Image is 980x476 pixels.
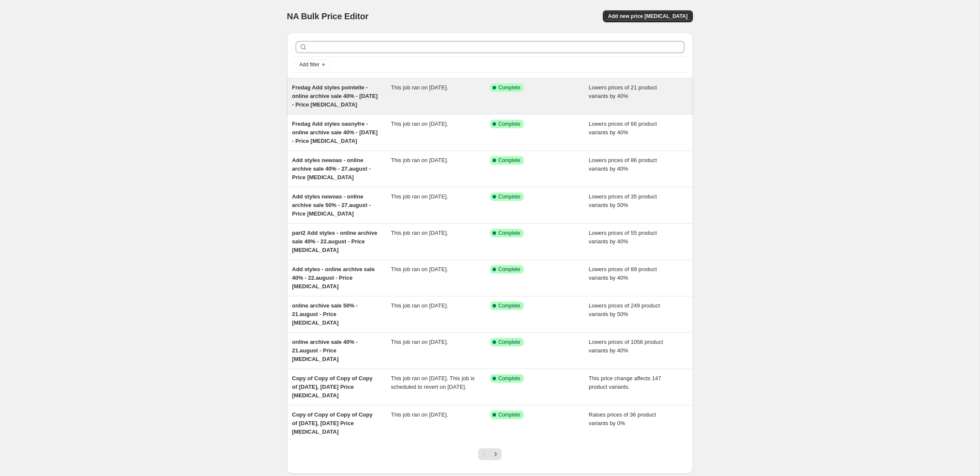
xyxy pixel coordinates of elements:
span: Lowers prices of 21 product variants by 40% [589,84,657,99]
span: Copy of Copy of Copy of Copy of [DATE], [DATE] Price [MEDICAL_DATA] [292,375,373,399]
span: This job ran on [DATE]. [391,411,448,418]
button: Add new price [MEDICAL_DATA] [603,10,692,22]
span: Fredag Add styles pointelle - online archive sale 40% - [DATE] - Price [MEDICAL_DATA] [292,84,378,108]
span: Add styles newoas - online archive sale 50% - 27.august - Price [MEDICAL_DATA] [292,193,371,217]
span: Complete [499,375,520,382]
span: Complete [499,230,520,237]
span: Add styles newoas - online archive sale 40% - 27.august - Price [MEDICAL_DATA] [292,157,371,180]
span: This job ran on [DATE]. [391,266,448,272]
span: This job ran on [DATE]. [391,157,448,163]
span: Complete [499,121,520,127]
span: Lowers prices of 86 product variants by 40% [589,157,657,172]
span: part2 Add styles - online archive sale 40% - 22.august - Price [MEDICAL_DATA] [292,230,378,253]
span: Add filter [299,61,320,68]
span: Lowers prices of 55 product variants by 40% [589,230,657,245]
span: online archive sale 40% - 21.august - Price [MEDICAL_DATA] [292,339,358,362]
button: Add filter [296,59,330,70]
span: Complete [499,411,520,418]
span: This job ran on [DATE]. This job is scheduled to revert on [DATE]. [391,375,475,390]
span: This job ran on [DATE]. [391,339,448,345]
span: This job ran on [DATE]. [391,193,448,200]
span: Raises prices of 36 product variants by 0% [589,411,656,426]
span: This price change affects 147 product variants. [589,375,661,390]
span: Complete [499,266,520,273]
span: Add new price [MEDICAL_DATA] [608,13,687,20]
span: Lowers prices of 1056 product variants by 40% [589,339,663,354]
span: Complete [499,302,520,309]
nav: Pagination [478,448,502,460]
span: Copy of Copy of Copy of Copy of [DATE], [DATE] Price [MEDICAL_DATA] [292,411,373,435]
span: Lowers prices of 66 product variants by 40% [589,121,657,136]
span: Lowers prices of 89 product variants by 40% [589,266,657,281]
span: Complete [499,157,520,164]
span: Complete [499,84,520,91]
span: This job ran on [DATE]. [391,302,448,309]
span: Add styles - online archive sale 40% - 22.august - Price [MEDICAL_DATA] [292,266,375,290]
span: online archive sale 50% - 21.august - Price [MEDICAL_DATA] [292,302,358,326]
button: Next [490,448,502,460]
span: This job ran on [DATE]. [391,84,448,91]
span: NA Bulk Price Editor [287,12,369,21]
span: This job ran on [DATE]. [391,230,448,236]
span: Lowers prices of 249 product variants by 50% [589,302,660,317]
span: Complete [499,193,520,200]
span: Lowers prices of 35 product variants by 50% [589,193,657,208]
span: This job ran on [DATE]. [391,121,448,127]
span: Fredag Add styles oasnyfre - online archive sale 40% - [DATE] - Price [MEDICAL_DATA] [292,121,378,144]
span: Complete [499,339,520,346]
